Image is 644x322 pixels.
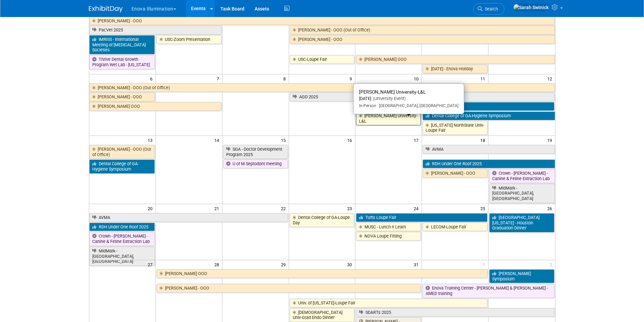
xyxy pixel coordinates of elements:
[290,299,488,307] a: Univ. of [US_STATE]-Loupe Fair
[290,35,555,44] a: [PERSON_NAME] - OOO
[356,232,421,241] a: NOVA Loupe Fitting
[290,55,355,64] a: USC-Loupe Fair
[423,169,487,178] a: [PERSON_NAME] - OOO
[547,74,555,83] span: 12
[356,213,487,222] a: Tufts Loupe Fair
[423,112,555,120] a: Dental College of GA-Hygiene Symposium
[290,213,355,227] a: Dental College of GA-Loupe Day
[480,136,488,144] span: 18
[280,136,289,144] span: 15
[547,204,555,213] span: 26
[347,204,355,213] span: 23
[214,136,222,144] span: 14
[356,223,421,231] a: MUSC - Lunch n Learn
[157,269,487,278] a: [PERSON_NAME] OOO
[89,83,555,92] a: [PERSON_NAME] - OOO (Out of Office)
[473,3,504,15] a: Search
[376,103,458,108] span: [GEOGRAPHIC_DATA], [GEOGRAPHIC_DATA]
[371,96,406,101] span: (University Event)
[89,145,155,159] a: [PERSON_NAME] - OOO (Out of Office)
[513,4,549,11] img: Sarah Swinick
[489,269,554,283] a: [PERSON_NAME] Symposium
[157,35,221,44] a: USC-Zoom Presentation
[89,17,554,25] a: [PERSON_NAME] - OOO
[147,136,156,144] span: 13
[423,145,555,154] a: AVMA
[89,159,155,173] a: Dental College of GA-Hygiene Symposium
[280,260,289,269] span: 29
[356,112,421,125] a: [PERSON_NAME] University-L&L
[89,55,155,69] a: Thrive Dental Growth Program Wet Lab - [US_STATE]
[413,74,422,83] span: 10
[280,204,289,213] span: 22
[89,26,221,34] a: PacVet 2025
[347,260,355,269] span: 30
[89,102,221,111] a: [PERSON_NAME] OOO
[423,65,487,73] a: [DATE] - Enova Holiday
[89,35,155,54] a: IMRhiS - International Meeting of [MEDICAL_DATA] Societies
[290,93,554,101] a: AGD 2025
[349,74,355,83] span: 9
[359,103,376,108] span: In-Person
[89,6,123,13] img: ExhibitDay
[89,93,155,101] a: [PERSON_NAME] - OOO
[413,136,422,144] span: 17
[89,213,288,222] a: AVMA
[489,169,555,183] a: Crown - [PERSON_NAME] - Canine & Feline Extraction Lab
[423,223,487,231] a: LECOM-Loupe Fair
[223,159,288,168] a: U of M Septodont meeting
[147,260,156,269] span: 27
[356,308,555,317] a: SDARTs 2025
[423,159,555,168] a: RDH Under One Roof 2025
[482,260,488,269] span: 1
[223,145,288,159] a: SGA - Doctor Development Program 2025
[423,284,554,298] a: Enova Training Center - [PERSON_NAME] & [PERSON_NAME] - AMED training
[480,74,488,83] span: 11
[489,213,554,232] a: [GEOGRAPHIC_DATA][US_STATE] - Houston Graduation Dinner
[290,308,355,322] a: [DEMOGRAPHIC_DATA] Univ-Grad Endo Dinner
[489,184,555,203] a: MidMark - [GEOGRAPHIC_DATA], [GEOGRAPHIC_DATA]
[214,204,222,213] span: 21
[413,260,422,269] span: 31
[290,26,555,34] a: [PERSON_NAME] - OOO (Out of Office)
[480,204,488,213] span: 25
[482,6,498,11] span: Search
[89,223,155,231] a: RDH Under One Roof 2025
[283,74,289,83] span: 8
[347,136,355,144] span: 16
[157,284,421,293] a: [PERSON_NAME] - OOO
[89,232,155,246] a: Crown - [PERSON_NAME] - Canine & Feline Extraction Lab
[547,136,555,144] span: 19
[214,260,222,269] span: 28
[359,89,426,95] span: [PERSON_NAME] University-L&L
[89,247,155,266] a: MidMark - [GEOGRAPHIC_DATA], [GEOGRAPHIC_DATA]
[423,121,487,135] a: [US_STATE] NorthState Univ-Loupe Fair
[216,74,222,83] span: 7
[549,260,555,269] span: 2
[356,55,555,64] a: [PERSON_NAME] OOO
[413,204,422,213] span: 24
[359,96,458,102] div: [DATE]
[149,74,156,83] span: 6
[147,204,156,213] span: 20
